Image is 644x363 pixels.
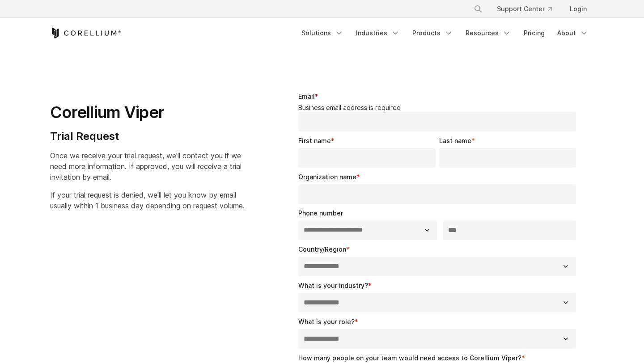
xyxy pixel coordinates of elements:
span: Country/Region [298,245,346,253]
a: Login [563,1,594,17]
div: Navigation Menu [296,25,594,41]
span: Organization name [298,173,356,181]
span: Email [298,93,315,100]
span: Last name [439,137,471,144]
div: Navigation Menu [463,1,594,17]
a: Industries [351,25,405,41]
a: Resources [460,25,517,41]
span: Once we receive your trial request, we'll contact you if we need more information. If approved, y... [50,151,241,181]
span: First name [298,137,331,144]
span: How many people on your team would need access to Corellium Viper? [298,354,521,362]
span: If your trial request is denied, we'll let you know by email usually within 1 business day depend... [50,190,245,210]
span: What is your role? [298,318,355,325]
a: About [552,25,594,41]
legend: Business email address is required [298,104,580,112]
h1: Corellium Viper [50,102,245,122]
a: Support Center [490,1,559,17]
a: Products [407,25,458,41]
span: Phone number [298,209,343,217]
h4: Trial Request [50,130,245,143]
button: Search [470,1,486,17]
a: Solutions [296,25,349,41]
a: Corellium Home [50,28,121,38]
span: What is your industry? [298,282,368,289]
a: Pricing [518,25,550,41]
